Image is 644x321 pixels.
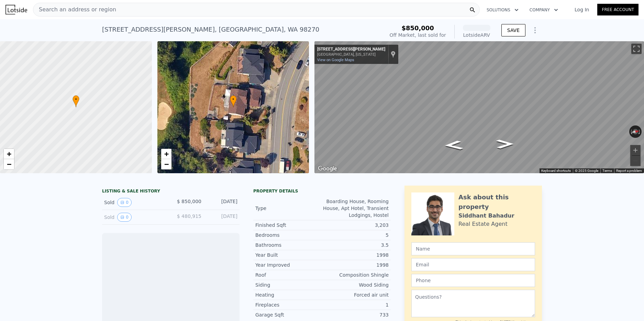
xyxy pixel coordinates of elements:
[4,149,14,159] a: Zoom in
[566,6,597,13] a: Log In
[7,160,11,168] span: −
[33,5,116,14] span: Search an address or region
[317,58,354,62] a: View on Google Maps
[104,213,165,222] div: Sold
[164,150,168,158] span: +
[102,188,240,195] div: LISTING & SALE HISTORY
[230,96,237,102] span: •
[322,301,389,308] div: 1
[638,125,642,138] button: Rotate clockwise
[317,52,385,57] div: [GEOGRAPHIC_DATA], [US_STATE]
[411,258,535,271] input: Email
[630,145,641,155] button: Zoom in
[528,23,542,37] button: Show Options
[602,169,612,173] a: Terms (opens in new tab)
[322,252,389,258] div: 1998
[255,262,322,268] div: Year Improved
[597,4,639,15] a: Free Account
[616,169,642,173] a: Report a problem
[390,32,446,38] div: Off Market, last sold for
[524,4,564,16] button: Company
[322,222,389,229] div: 3,203
[73,95,79,107] div: •
[391,51,396,58] a: Show location on map
[322,232,389,239] div: 5
[253,188,391,194] div: Property details
[322,311,389,318] div: 733
[207,198,237,207] div: [DATE]
[102,25,319,34] div: [STREET_ADDRESS][PERSON_NAME] , [GEOGRAPHIC_DATA] , WA 98270
[255,222,322,229] div: Finished Sqft
[481,4,524,16] button: Solutions
[161,159,171,169] a: Zoom out
[255,232,322,239] div: Bedrooms
[73,96,79,102] span: •
[255,252,322,258] div: Year Built
[207,213,237,222] div: [DATE]
[629,125,633,138] button: Rotate counterclockwise
[458,212,514,220] div: Siddhant Bahadur
[255,281,322,288] div: Siding
[322,198,389,219] div: Boarding House, Rooming House, Apt Hotel, Transient Lodgings, Hostel
[458,220,508,228] div: Real Estate Agent
[411,274,535,287] input: Phone
[629,128,642,135] button: Reset the view
[4,159,14,169] a: Zoom out
[255,311,322,318] div: Garage Sqft
[230,95,237,107] div: •
[322,291,389,298] div: Forced air unit
[317,47,385,52] div: [STREET_ADDRESS][PERSON_NAME]
[177,199,201,204] span: $ 850,000
[501,24,525,36] button: SAVE
[322,242,389,248] div: 3.5
[436,138,471,152] path: Go South, 72nd Dr NE
[117,213,132,222] button: View historical data
[117,198,132,207] button: View historical data
[401,24,434,32] span: $850,000
[255,242,322,248] div: Bathrooms
[177,213,201,219] span: $ 480,915
[316,164,339,173] a: Open this area in Google Maps (opens a new window)
[104,198,165,207] div: Sold
[322,281,389,288] div: Wood Siding
[411,242,535,255] input: Name
[541,168,571,173] button: Keyboard shortcuts
[489,137,521,151] path: Go North, 72nd Dr NE
[322,272,389,278] div: Composition Shingle
[255,205,322,212] div: Type
[314,41,644,173] div: Street View
[5,5,27,14] img: Lotside
[322,262,389,268] div: 1998
[255,272,322,278] div: Roof
[316,164,339,173] img: Google
[164,160,168,168] span: −
[255,301,322,308] div: Fireplaces
[255,291,322,298] div: Heating
[630,156,641,166] button: Zoom out
[161,149,171,159] a: Zoom in
[7,150,11,158] span: +
[463,32,490,38] div: Lotside ARV
[575,169,598,173] span: © 2025 Google
[314,41,644,173] div: Map
[631,44,642,54] button: Toggle fullscreen view
[458,192,535,212] div: Ask about this property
